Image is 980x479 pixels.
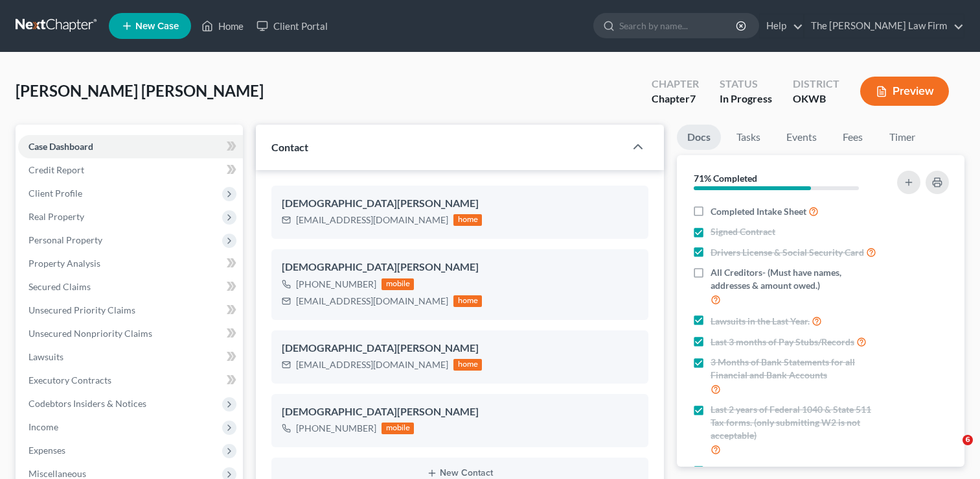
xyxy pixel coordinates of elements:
span: Property Analysis [28,258,100,269]
span: Last 2 years of Federal 1040 & State 511 Tax forms. (only submitting W2 is not acceptable) [711,403,882,442]
div: Chapter [652,77,699,92]
span: Case Dashboard [28,141,93,152]
div: [EMAIL_ADDRESS][DOMAIN_NAME] [296,358,448,371]
div: [DEMOGRAPHIC_DATA][PERSON_NAME] [282,341,638,356]
a: Executory Contracts [18,369,243,392]
div: [EMAIL_ADDRESS][DOMAIN_NAME] [296,214,448,227]
span: Last 3 months of Pay Stubs/Records [711,336,854,349]
span: Unsecured Priority Claims [28,304,135,315]
div: [DEMOGRAPHIC_DATA][PERSON_NAME] [282,404,638,420]
a: Case Dashboard [18,135,243,158]
div: OKWB [793,92,839,106]
span: Lawsuits [28,351,63,362]
div: [DEMOGRAPHIC_DATA][PERSON_NAME] [282,260,638,275]
span: Executory Contracts [28,375,111,386]
div: In Progress [720,92,772,106]
span: Unsecured Nonpriority Claims [28,328,152,339]
span: Client Profile [28,188,82,199]
a: Unsecured Priority Claims [18,299,243,322]
div: mobile [382,423,414,434]
a: Credit Report [18,158,243,182]
input: Search by name... [619,14,738,38]
a: Timer [879,125,926,150]
a: Fees [832,125,874,150]
div: home [453,214,482,226]
span: Expenses [28,445,65,456]
div: [PHONE_NUMBER] [296,278,376,291]
a: Lawsuits [18,345,243,369]
span: 7 [690,92,696,104]
div: Chapter [652,92,699,106]
span: Income [28,421,58,432]
div: [PHONE_NUMBER] [296,422,376,435]
div: [DEMOGRAPHIC_DATA][PERSON_NAME] [282,196,638,212]
iframe: Intercom live chat [936,435,967,466]
a: Docs [677,125,721,150]
a: Secured Claims [18,275,243,299]
span: Codebtors Insiders & Notices [28,398,146,409]
span: 3 Months of Bank Statements for all Financial and Bank Accounts [711,356,882,382]
div: Status [720,77,772,92]
div: District [793,77,839,92]
a: Home [195,14,250,38]
div: [EMAIL_ADDRESS][DOMAIN_NAME] [296,295,448,308]
a: Property Analysis [18,252,243,275]
a: Events [776,125,827,150]
span: Drivers License & Social Security Card [711,246,864,259]
span: Signed Contract [711,225,775,238]
span: All Creditors- (Must have names, addresses & amount owed.) [711,266,882,292]
span: Contact [271,141,308,153]
span: Real Property [28,211,84,222]
span: Miscellaneous [28,468,86,479]
div: mobile [382,278,414,290]
div: home [453,359,482,371]
a: Client Portal [250,14,334,38]
button: New Contact [282,468,638,478]
span: Completed Intake Sheet [711,205,806,218]
strong: 71% Completed [694,173,757,184]
div: home [453,295,482,307]
span: Secured Claims [28,281,91,292]
span: New Case [135,21,179,31]
a: Help [760,14,803,38]
a: Tasks [726,125,771,150]
a: The [PERSON_NAME] Law Firm [804,14,964,38]
span: Real Property Deeds and Mortgages [711,465,854,478]
button: Preview [860,77,949,106]
span: Personal Property [28,234,102,245]
span: Credit Report [28,164,84,175]
span: Lawsuits in the Last Year. [711,315,810,328]
a: Unsecured Nonpriority Claims [18,322,243,345]
span: [PERSON_NAME] [PERSON_NAME] [16,81,264,100]
span: 6 [963,435,973,445]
